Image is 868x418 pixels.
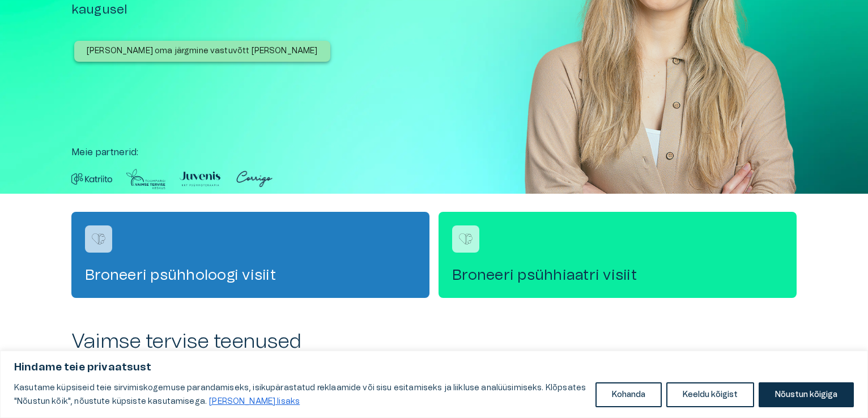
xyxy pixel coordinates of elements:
button: Nõustun kõigiga [759,382,854,407]
img: Broneeri psühhiaatri visiit logo [457,231,474,248]
p: Meie partnerid : [71,146,797,159]
p: Hindame teie privaatsust [14,361,854,374]
button: [PERSON_NAME] oma järgmine vastuvõtt [PERSON_NAME] [74,41,330,62]
a: Navigate to service booking [439,212,797,298]
img: Partner logo [180,168,220,190]
h2: Vaimse tervise teenused [71,330,797,354]
img: Partner logo [126,168,166,190]
h4: Broneeri psühhiaatri visiit [452,266,783,284]
button: Keeldu kõigist [666,382,754,407]
a: Navigate to service booking [71,212,429,298]
p: Kasutame küpsiseid teie sirvimiskogemuse parandamiseks, isikupärastatud reklaamide või sisu esita... [14,381,587,408]
button: Kohanda [595,382,662,407]
img: Broneeri psühholoogi visiit logo [90,231,107,248]
img: Partner logo [234,168,275,190]
h4: Broneeri psühholoogi visiit [85,266,416,284]
a: Loe lisaks [209,397,300,406]
img: Partner logo [71,168,112,190]
p: [PERSON_NAME] oma järgmine vastuvõtt [PERSON_NAME] [87,45,318,57]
